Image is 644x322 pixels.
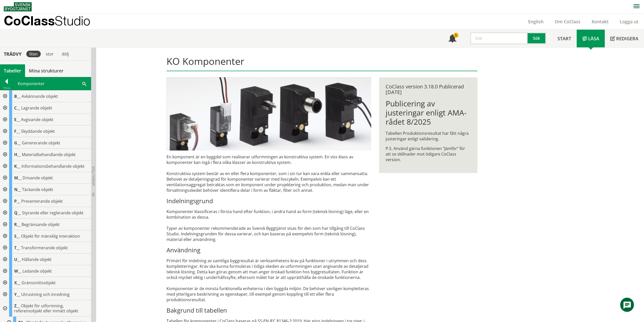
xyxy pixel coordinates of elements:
span: M__ [14,175,22,181]
div: liten [26,51,41,57]
h3: Bakgrund till tabellen [167,307,371,314]
span: H__ [14,152,21,157]
span: Drivande objekt [23,175,53,181]
span: Hållande objekt [22,257,52,262]
input: Sök [470,32,528,44]
span: T__ [14,245,20,251]
span: X__ [14,280,20,286]
span: Skyddande objekt [21,128,55,134]
span: Dölj trädvy [91,166,96,186]
a: Läsa [577,30,605,47]
h1: Publicering av justeringar enligt AMA-rådet 8/2025 [386,99,471,126]
span: Läsa [588,35,599,42]
span: Begränsande objekt [22,222,60,227]
div: dölj [59,51,72,57]
span: Gränssnittsobjekt [22,280,56,286]
a: 5 [443,30,462,47]
span: Redigera [616,35,638,42]
span: F__ [14,128,20,134]
span: W__ [14,268,22,274]
a: Kontakt [586,18,614,25]
span: Notifikationer [448,35,456,43]
span: Sök i tabellen [82,81,86,86]
p: CoClass [4,18,90,24]
div: Tillbaka [0,86,13,90]
span: Styrande eller reglerande objekt [22,210,84,216]
span: N__ [14,187,21,192]
span: P__ [14,198,20,204]
span: Informationsbehandlande objekt [22,163,85,169]
span: R__ [14,222,20,227]
p: P.S. Använd gärna funktionen ”Jämför” för att se skillnader mot tidigare CoClass version. [386,146,471,162]
a: Start [552,30,577,47]
button: Sök [528,32,546,44]
span: Materialbehandlande objekt [22,152,76,157]
span: S__ [14,233,20,239]
span: Avgivande objekt [21,117,53,122]
div: Komponenter [13,77,91,90]
span: Y__ [14,292,20,297]
span: K__ [14,163,20,169]
span: G__ [14,140,21,146]
span: Presenterande objekt [21,198,63,204]
span: U__ [14,257,21,262]
div: stor [43,51,57,57]
span: B__ [14,93,20,99]
span: Q__ [14,210,21,216]
a: CoClassStudio [4,14,101,29]
img: pilotventiler.jpg [167,77,371,150]
h3: Användning [167,246,371,254]
span: Avkännande objekt [22,93,58,99]
p: Tabellen Produktionsresultat har fått några justeringar enligt validering. [386,130,471,142]
a: Mina strukturer [25,64,67,77]
h3: Indelningsgrund [167,197,371,205]
a: Logga ut [614,18,644,25]
span: Z__ [14,303,20,309]
span: Ledande objekt [23,268,52,274]
a: Om CoClass [549,18,586,25]
h1: KO Komponenter [167,55,477,71]
span: Genererande objekt [22,140,60,146]
span: Objekt för utformning, referensobjekt eller inmätt objekt [14,303,78,314]
span: Objekt för mänsklig interaktion [21,233,80,239]
div: 5 [453,33,459,38]
span: Täckande objekt [22,187,53,192]
div: CoClass version 3.18.0 Publicerad [DATE] [386,84,471,95]
div: Trädvy [1,51,24,57]
span: Start [557,35,571,42]
a: Redigera [605,30,644,47]
span: Transformerande objekt [21,245,68,251]
span: Studio [55,13,90,28]
span: Lagrande objekt [21,105,52,111]
span: Utrustning och inredning [21,292,70,297]
img: Svensk Byggtjänst [4,2,32,11]
a: English [523,18,549,25]
span: E__ [14,117,20,122]
span: C__ [14,105,20,111]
